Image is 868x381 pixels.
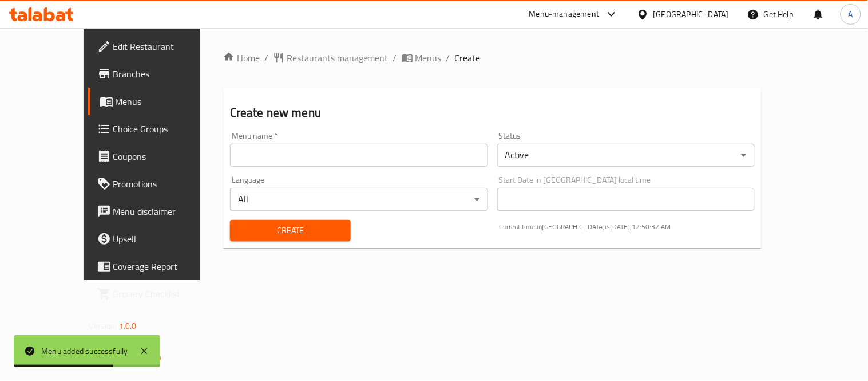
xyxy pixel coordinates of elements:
a: Coupons [88,143,228,170]
a: Coverage Report [88,253,228,280]
span: 1.0.0 [119,319,137,333]
span: Edit Restaurant [113,40,219,53]
div: Menu-management [529,7,600,21]
div: Menu added successfully [41,345,128,358]
button: Create [230,220,351,241]
span: A [849,8,853,21]
span: Menus [415,51,442,65]
a: Grocery Checklist [88,280,228,308]
a: Promotions [88,170,228,198]
li: / [393,51,397,65]
a: Home [223,51,260,65]
p: Current time in [GEOGRAPHIC_DATA] is [DATE] 12:50:32 AM [500,222,755,232]
span: Branches [113,67,219,81]
span: Choice Groups [113,122,219,136]
div: All [230,188,488,211]
a: Restaurants management [273,51,389,65]
div: [GEOGRAPHIC_DATA] [653,8,729,21]
span: Menu disclaimer [113,205,219,218]
li: / [446,51,450,65]
span: Promotions [113,177,219,191]
span: Restaurants management [287,51,389,65]
a: Menus [402,51,442,65]
span: Coupons [113,150,219,163]
a: Branches [88,60,228,88]
a: Choice Groups [88,115,228,143]
h2: Create new menu [230,104,755,121]
nav: breadcrumb [223,51,762,65]
span: Create [455,51,481,65]
input: Please enter Menu name [230,144,488,167]
span: Menus [116,95,219,108]
span: Version: [89,319,117,333]
span: Create [239,223,342,238]
a: Edit Restaurant [88,33,228,60]
span: Upsell [113,232,219,246]
a: Menu disclaimer [88,198,228,225]
span: Coverage Report [113,260,219,273]
div: Active [497,144,755,167]
a: Upsell [88,225,228,253]
span: Grocery Checklist [113,287,219,301]
a: Menus [88,88,228,115]
li: / [264,51,268,65]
